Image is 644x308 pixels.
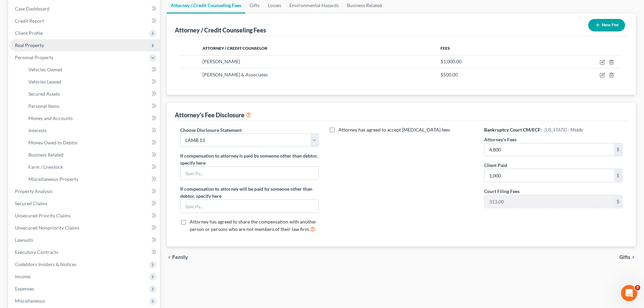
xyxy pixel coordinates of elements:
span: Income [15,274,30,279]
a: Property Analysis [9,185,160,197]
span: Personal Items [28,103,59,109]
h6: Bankruptcy Court CM/ECF: [484,126,622,133]
span: Family [172,255,188,260]
span: Interests [28,127,47,133]
a: Vehicles Owned [23,64,160,76]
input: 0.00 [484,195,614,208]
a: Executory Contracts [9,246,160,258]
span: Miscellaneous [15,298,45,304]
label: If compensation to attorney is paid by someone other than debtor, specify here [180,152,318,166]
span: Lawsuits [15,237,33,243]
span: Secured Claims [15,200,47,206]
span: Expenses [15,286,34,291]
a: Case Dashboard [9,3,160,15]
span: Miscellaneous Property [28,176,78,182]
span: Vehicles Owned [28,67,62,72]
span: Farm / Livestock [28,164,63,170]
span: Executory Contracts [15,249,58,255]
label: If compensation to attorney will be paid by someone other than debtor, specify here [180,185,318,199]
span: Real Property [15,42,44,48]
div: Attorney / Credit Counseling Fees [175,26,266,34]
span: Codebtors Insiders & Notices [15,261,76,267]
span: Secured Assets [28,91,60,97]
a: Money and Accounts [23,112,160,124]
span: [PERSON_NAME] [202,58,240,64]
a: Secured Assets [23,88,160,100]
a: Business Related [23,149,160,161]
input: 0.00 [484,169,614,182]
span: $1,000.00 [440,58,461,64]
a: Secured Claims [9,197,160,210]
button: New Fee [588,19,625,31]
a: Unsecured Priority Claims [9,210,160,222]
i: chevron_left [167,255,172,260]
a: Unsecured Nonpriority Claims [9,222,160,234]
span: Gifts [619,255,630,260]
label: Client Paid [484,162,507,169]
a: Credit Report [9,15,160,27]
i: chevron_right [630,255,636,260]
span: Attorney has agreed to share the compensation with another person or persons who are not members ... [190,219,316,232]
label: Choose Disclosure Statement [180,126,242,134]
span: Money Owed to Debtor [28,140,78,145]
label: Attorney's Fees [484,136,517,143]
span: Case Dashboard [15,6,49,11]
div: $ [614,195,622,208]
span: Unsecured Nonpriority Claims [15,225,79,231]
a: Farm / Livestock [23,161,160,173]
span: Fees [440,46,450,51]
input: Specify... [181,200,318,213]
span: Attorney / Credit Counselor [202,46,267,51]
div: $ [614,143,622,156]
div: $ [614,169,622,182]
a: Interests [23,124,160,137]
span: Attorney has agreed to accept [MEDICAL_DATA] fees [338,127,450,133]
span: Property Analysis [15,188,52,194]
span: [PERSON_NAME] & Associates [202,72,268,77]
span: Business Related [28,152,64,158]
span: Personal Property [15,54,53,60]
div: Attorney's Fee Disclosure [175,111,251,119]
button: Gifts chevron_right [619,255,636,260]
a: Vehicles Leased [23,76,160,88]
input: 0.00 [484,143,614,156]
span: Money and Accounts [28,115,73,121]
iframe: Intercom live chat [621,285,637,301]
span: Credit Report [15,18,44,24]
a: Money Owed to Debtor [23,137,160,149]
span: $500.00 [440,72,458,77]
button: chevron_left Family [167,255,188,260]
input: Specify... [181,167,318,180]
span: Vehicles Leased [28,79,61,85]
span: [US_STATE] - Middle [545,127,583,133]
a: Lawsuits [9,234,160,246]
span: 5 [635,285,640,290]
label: Court Filing Fees [484,188,520,195]
a: Personal Items [23,100,160,112]
a: Miscellaneous Property [23,173,160,185]
span: Client Profile [15,30,43,36]
span: Unsecured Priority Claims [15,213,71,218]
